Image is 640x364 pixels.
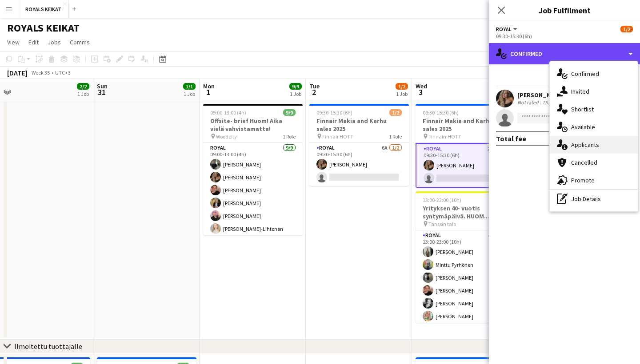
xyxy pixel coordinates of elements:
[416,191,515,323] app-job-card: 13:00-23:00 (10h)7/8Yrityksen 40- vuotis syntymäpäivä. HUOM. TYÖAIKA VAHVISTAMATTA Tanssin talo2 ...
[203,117,303,133] h3: Offsite- brief Huom! Aika vielä vahvistamatta!
[203,104,303,235] app-job-card: 09:00-13:00 (4h)9/9Offsite- brief Huom! Aika vielä vahvistamatta! Woodcity1 RoleRoyal9/909:00-13:...
[489,43,640,64] div: Confirmed
[309,117,409,133] h3: Finnair Makia and Karhu sales 2025
[283,109,296,116] span: 9/9
[496,134,526,143] div: Total fee
[7,21,80,35] h1: ROYALS KEIKAT
[309,82,320,90] span: Tue
[48,38,61,46] span: Jobs
[550,171,638,189] div: Promote
[550,136,638,154] div: Applicants
[203,143,303,276] app-card-role: Royal9/909:00-13:00 (4h)[PERSON_NAME][PERSON_NAME][PERSON_NAME][PERSON_NAME][PERSON_NAME][PERSON_...
[309,143,409,186] app-card-role: Royal6A1/209:30-15:30 (6h)[PERSON_NAME]
[423,109,459,116] span: 09:30-15:30 (6h)
[416,143,515,188] app-card-role: Royal2A1/209:30-15:30 (6h)[PERSON_NAME]
[184,91,195,97] div: 1 Job
[416,104,515,188] app-job-card: 09:30-15:30 (6h)1/2Finnair Makia and Karhu sales 2025 Finnairr HOTT1 RoleRoyal2A1/209:30-15:30 (6...
[428,133,461,140] span: Finnairr HOTT
[66,36,93,48] a: Comms
[309,104,409,186] app-job-card: 09:30-15:30 (6h)1/2Finnair Makia and Karhu sales 2025 Finnair HOTT1 RoleRoyal6A1/209:30-15:30 (6h...
[283,133,296,140] span: 1 Role
[389,109,402,116] span: 1/2
[289,83,302,90] span: 9/9
[396,91,408,97] div: 1 Job
[308,87,320,97] span: 2
[77,91,89,97] div: 1 Job
[316,109,352,116] span: 09:30-15:30 (6h)
[517,91,576,99] div: [PERSON_NAME]
[414,87,427,97] span: 3
[396,83,408,90] span: 1/2
[416,82,427,90] span: Wed
[517,99,540,106] div: Not rated
[540,99,560,106] div: 15.2km
[550,118,638,136] div: Available
[550,190,638,208] div: Job Details
[183,83,196,90] span: 1/1
[210,109,246,116] span: 09:00-13:00 (4h)
[428,221,456,227] span: Tanssin talo
[416,117,515,133] h3: Finnair Makia and Karhu sales 2025
[7,38,20,46] span: View
[29,69,52,76] span: Week 35
[496,26,519,32] button: Royal
[70,38,90,46] span: Comms
[97,82,108,90] span: Sun
[96,87,108,97] span: 31
[25,36,42,48] a: Edit
[14,342,82,351] div: Ilmoitettu tuottajalle
[4,36,23,48] a: View
[389,133,402,140] span: 1 Role
[203,82,215,90] span: Mon
[7,68,28,77] div: [DATE]
[18,0,69,18] button: ROYALS KEIKAT
[55,69,71,76] div: UTC+3
[416,230,515,338] app-card-role: Royal4A6/713:00-23:00 (10h)[PERSON_NAME]Minttu Pyrhönen[PERSON_NAME][PERSON_NAME][PERSON_NAME][PE...
[496,26,512,32] span: Royal
[423,197,461,203] span: 13:00-23:00 (10h)
[416,204,515,220] h3: Yrityksen 40- vuotis syntymäpäivä. HUOM. TYÖAIKA VAHVISTAMATTA
[496,33,633,40] div: 09:30-15:30 (6h)
[290,91,301,97] div: 1 Job
[550,154,638,171] div: Cancelled
[620,26,633,32] span: 1/2
[216,133,237,140] span: Woodcity
[550,83,638,100] div: Invited
[77,83,89,90] span: 2/2
[44,36,64,48] a: Jobs
[322,133,353,140] span: Finnair HOTT
[550,65,638,83] div: Confirmed
[28,38,39,46] span: Edit
[489,4,640,16] h3: Job Fulfilment
[202,87,215,97] span: 1
[550,100,638,118] div: Shortlist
